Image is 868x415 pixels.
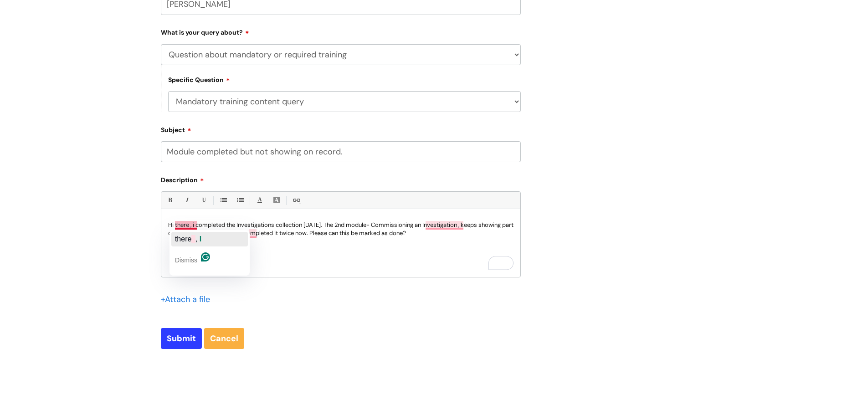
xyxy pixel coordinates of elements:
span: + [161,294,165,305]
a: Link [290,195,302,206]
div: Attach a file [161,292,216,307]
a: • Unordered List (Ctrl-Shift-7) [217,195,229,206]
a: Italic (Ctrl-I) [181,195,192,206]
label: Description [161,173,521,184]
a: Font Color [254,195,265,206]
label: Specific Question [168,75,230,84]
a: Cancel [204,328,244,349]
a: 1. Ordered List (Ctrl-Shift-8) [234,195,246,206]
div: To enrich screen reader interactions, please activate Accessibility in Grammarly extension settings [161,214,520,277]
input: Submit [161,328,202,349]
a: Underline(Ctrl-U) [198,195,209,206]
a: Back Color [271,195,282,206]
a: Bold (Ctrl-B) [164,195,175,206]
label: What is your query about? [161,26,521,36]
label: Subject [161,123,521,134]
p: Hi there , i completed the Investigations collection [DATE]. The 2nd module- Commissioning an Inv... [168,221,514,237]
